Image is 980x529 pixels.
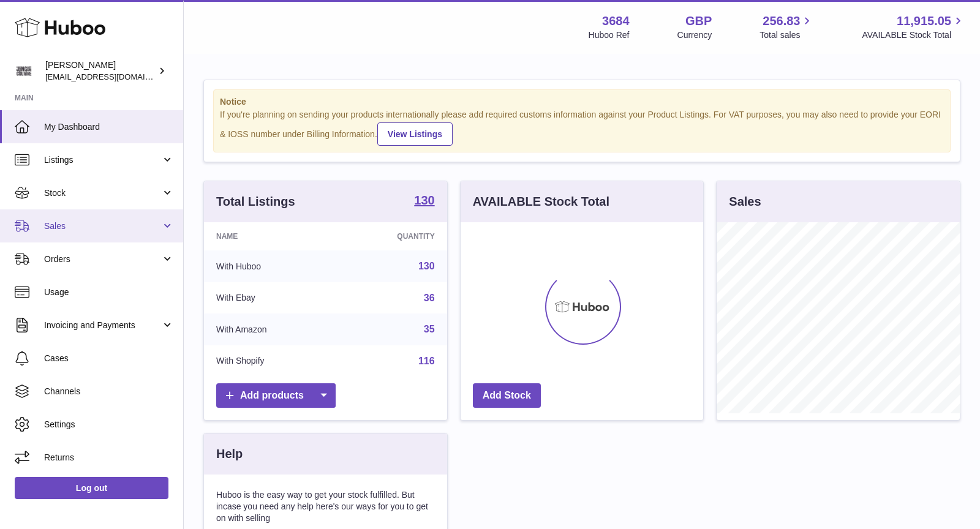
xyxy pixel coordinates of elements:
h3: Help [216,446,243,462]
span: Usage [44,287,174,298]
strong: 3684 [602,13,630,29]
a: 36 [424,293,435,303]
a: Log out [15,477,168,499]
span: Listings [44,154,161,166]
td: With Amazon [204,313,337,345]
div: [PERSON_NAME] [45,59,156,83]
div: Huboo Ref [589,29,630,41]
strong: 130 [414,194,434,206]
strong: Notice [220,96,944,108]
a: Add products [216,383,336,408]
p: Huboo is the easy way to get your stock fulfilled. But incase you need any help here's our ways f... [216,489,435,524]
a: 116 [418,356,435,366]
a: 11,915.05 AVAILABLE Stock Total [862,13,965,41]
img: theinternationalventure@gmail.com [15,62,33,80]
span: My Dashboard [44,121,174,133]
span: Returns [44,452,174,463]
div: If you're planning on sending your products internationally please add required customs informati... [220,109,944,146]
td: With Shopify [204,345,337,377]
a: Add Stock [473,383,541,408]
h3: Sales [729,193,761,210]
strong: GBP [685,13,712,29]
span: 256.83 [763,13,800,29]
h3: AVAILABLE Stock Total [473,193,609,210]
span: [EMAIL_ADDRESS][DOMAIN_NAME] [45,72,180,81]
span: Channels [44,386,174,397]
a: 130 [414,194,434,209]
div: Currency [677,29,712,41]
a: View Listings [377,122,453,146]
th: Name [204,222,337,250]
span: Invoicing and Payments [44,320,161,331]
h3: Total Listings [216,193,295,210]
span: Settings [44,419,174,430]
span: Sales [44,220,161,232]
th: Quantity [337,222,447,250]
td: With Ebay [204,282,337,314]
span: AVAILABLE Stock Total [862,29,965,41]
span: Orders [44,253,161,265]
td: With Huboo [204,250,337,282]
span: Total sales [759,29,814,41]
span: Stock [44,187,161,199]
a: 130 [418,261,435,271]
a: 256.83 Total sales [759,13,814,41]
a: 35 [424,324,435,334]
span: 11,915.05 [897,13,951,29]
span: Cases [44,353,174,364]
